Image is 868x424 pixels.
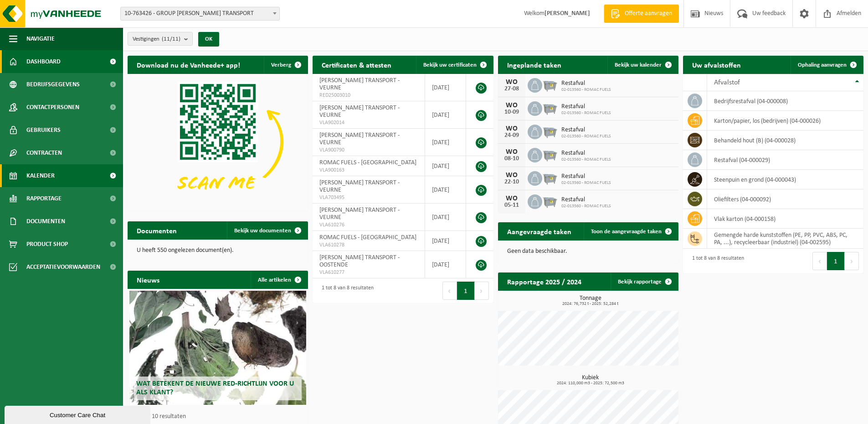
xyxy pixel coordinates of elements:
[319,221,417,229] span: VLA610276
[26,73,80,96] span: Bedrijfsgegevens
[827,252,845,270] button: 1
[561,196,611,204] span: Restafval
[128,56,249,73] h2: Download nu de Vanheede+ app!
[121,7,279,20] span: 10-763426 - GROUP MATTHEEUWS ERIC TRANSPORT
[425,231,467,251] td: [DATE]
[707,170,863,189] td: steenpuin en grond (04-000043)
[561,103,611,110] span: Restafval
[26,210,65,233] span: Documenten
[611,272,678,291] a: Bekijk rapportage
[707,111,863,131] td: karton/papier, los (bedrijven) (04-000026)
[615,62,662,68] span: Bekijk uw kalender
[319,254,400,268] span: [PERSON_NAME] TRANSPORT - OOSTENDE
[542,193,558,209] img: WB-2500-GAL-GY-01
[128,221,186,239] h2: Documenten
[319,241,417,249] span: VLA610278
[457,282,475,300] button: 1
[791,56,863,74] a: Ophaling aanvragen
[707,91,863,111] td: bedrijfsrestafval (04-000008)
[503,79,521,86] div: WO
[128,32,193,46] button: Vestigingen(11/11)
[503,102,521,109] div: WO
[425,101,467,129] td: [DATE]
[319,159,416,166] span: ROMAC FUELS - [GEOGRAPHIC_DATA]
[120,7,280,21] span: 10-763426 - GROUP MATTHEEUWS ERIC TRANSPORT
[227,221,307,240] a: Bekijk uw documenten
[26,256,100,278] span: Acceptatievoorwaarden
[507,248,669,255] p: Geen data beschikbaar.
[319,92,417,99] span: RED25003010
[503,295,678,306] h3: Tonnage
[707,131,863,150] td: behandeld hout (B) (04-000028)
[319,167,417,174] span: VLA900163
[26,233,68,256] span: Product Shop
[561,80,611,87] span: Restafval
[425,176,467,204] td: [DATE]
[707,189,863,209] td: oliefilters (04-000092)
[319,269,417,276] span: VLA610277
[542,100,558,115] img: WB-2500-GAL-GY-01
[137,247,299,254] p: U heeft 550 ongelezen document(en).
[128,271,169,288] h2: Nieuws
[688,251,744,271] div: 1 tot 8 van 8 resultaten
[5,404,152,424] iframe: chat widget
[561,180,611,186] span: 02-013560 - ROMAC FUELS
[503,202,521,209] div: 05-11
[425,251,467,278] td: [DATE]
[26,141,62,164] span: Contracten
[503,86,521,92] div: 27-08
[503,179,521,185] div: 22-10
[604,5,679,23] a: Offerte aanvragen
[26,96,79,119] span: Contactpersonen
[542,147,558,162] img: WB-2500-GAL-GY-01
[561,87,611,93] span: 02-013560 - ROMAC FUELS
[503,156,521,162] div: 08-10
[251,271,307,289] a: Alle artikelen
[561,110,611,116] span: 02-013560 - ROMAC FUELS
[319,234,416,241] span: ROMAC FUELS - [GEOGRAPHIC_DATA]
[503,148,521,156] div: WO
[845,252,859,270] button: Next
[313,56,401,73] h2: Certificaten & attesten
[503,375,678,386] h3: Kubiek
[319,132,400,146] span: [PERSON_NAME] TRANSPORT - VEURNE
[319,105,400,119] span: [PERSON_NAME] TRANSPORT - VEURNE
[198,32,219,47] button: OK
[271,62,291,68] span: Verberg
[607,56,678,74] a: Bekijk uw kalender
[319,194,417,201] span: VLA703495
[707,229,863,249] td: gemengde harde kunststoffen (PE, PP, PVC, ABS, PC, PA, ...), recycleerbaar (industriel) (04-002595)
[707,150,863,170] td: restafval (04-000029)
[423,62,477,68] span: Bekijk uw certificaten
[133,32,180,46] span: Vestigingen
[584,222,678,241] a: Toon de aangevraagde taken
[798,62,847,68] span: Ophaling aanvragen
[442,282,457,300] button: Previous
[136,380,294,396] span: Wat betekent de nieuwe RED-richtlijn voor u als klant?
[542,123,558,139] img: WB-2500-GAL-GY-01
[319,119,417,126] span: VLA902014
[561,150,611,157] span: Restafval
[812,252,827,270] button: Previous
[714,79,740,86] span: Afvalstof
[26,164,55,187] span: Kalender
[561,126,611,134] span: Restafval
[503,172,521,179] div: WO
[561,173,611,180] span: Restafval
[544,10,590,17] strong: [PERSON_NAME]
[503,125,521,132] div: WO
[425,156,467,176] td: [DATE]
[26,187,62,210] span: Rapportage
[317,281,374,301] div: 1 tot 8 van 8 resultaten
[498,272,591,290] h2: Rapportage 2025 / 2024
[129,291,306,405] a: Wat betekent de nieuwe RED-richtlijn voor u als klant?
[319,147,417,154] span: VLA900790
[503,195,521,202] div: WO
[707,209,863,229] td: vlak karton (04-000158)
[561,204,611,209] span: 02-013560 - ROMAC FUELS
[503,132,521,139] div: 24-09
[622,9,674,18] span: Offerte aanvragen
[503,381,678,386] span: 2024: 110,000 m3 - 2025: 72,500 m3
[498,222,580,240] h2: Aangevraagde taken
